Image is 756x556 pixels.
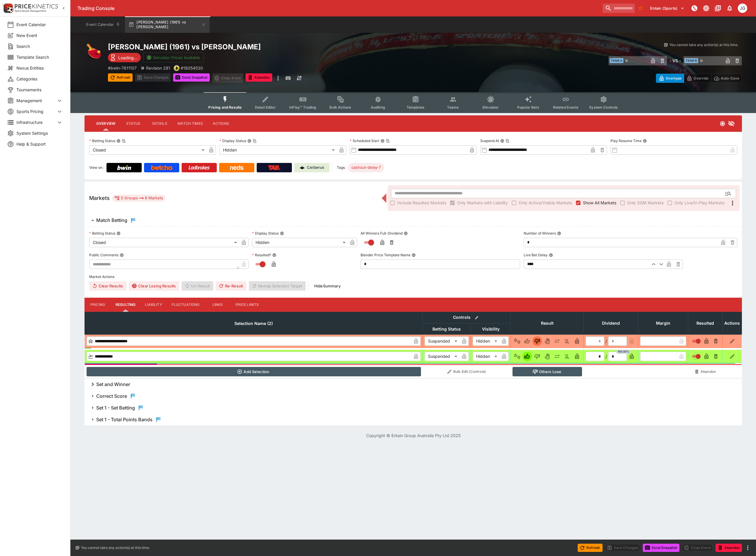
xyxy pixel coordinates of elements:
[16,87,63,93] span: Tournaments
[219,145,337,155] div: Hidden
[173,117,208,131] button: Match Times
[182,281,213,291] span: Un-Result
[562,352,572,361] button: Eliminated In Play
[275,73,282,83] button: more
[208,105,242,109] span: Pricing and Results
[89,252,119,257] p: Public Comments
[407,105,424,109] span: Templates
[84,402,742,414] button: Set 1 - Set Betting
[348,163,384,172] div: Betting Target: cerberus
[204,298,231,312] button: Links
[252,231,279,236] p: Display Status
[174,65,179,71] img: bwin.png
[246,74,272,80] span: Mark an event as closed and abandoned.
[96,381,130,387] h6: Set and Winner
[616,350,631,354] span: 100.00%
[294,163,329,172] a: Cerberus
[386,139,390,143] button: Copy To Clipboard
[423,312,511,323] th: Controls
[204,92,623,113] div: Event type filters
[96,217,127,223] h6: Match Betting
[255,105,276,109] span: Detail Editor
[311,281,344,291] button: HideSummary
[120,117,146,131] button: Status
[684,74,711,83] button: Override
[542,336,552,346] button: Void
[716,544,742,552] button: Abandon
[96,405,135,411] h6: Set 1 - Set Betting
[606,353,607,360] div: /
[16,21,63,28] span: Event Calendar
[552,336,562,346] button: Push
[584,312,638,334] th: Dividend
[656,74,742,83] div: Start From
[280,231,284,235] button: Display Status
[87,367,421,376] button: Add Selection
[480,138,499,143] p: Suspend At
[744,544,751,551] button: more
[482,105,499,109] span: Simulator
[666,75,681,81] p: Overtype
[89,145,207,155] div: Closed
[542,352,552,361] button: Void
[116,231,121,235] button: Betting Status
[424,336,459,346] div: Suspended
[96,393,127,399] h6: Correct Score
[83,16,124,33] button: Event Calendar
[117,165,131,170] img: Bwin
[606,338,607,344] div: /
[728,120,735,127] svg: Hidden
[173,73,210,82] button: Send Snapshot
[116,139,121,143] button: Betting StatusCopy To Clipboard
[701,3,711,14] button: Toggle light/dark mode
[16,108,56,114] span: Sports Pricing
[476,326,506,333] span: Visibility
[181,65,203,71] p: Copy To Clipboard
[216,281,246,291] span: Re-Result
[473,352,499,361] div: Hidden
[513,336,522,346] button: Not Set
[578,544,602,552] button: Refresh
[426,326,467,333] span: Betting Status
[738,4,747,13] div: James Gordon
[511,312,584,334] th: Result
[721,75,739,81] p: Auto-Save
[549,253,553,257] button: Live Bet Delay
[15,10,46,12] img: Sportsbook Management
[81,545,150,550] p: You cannot take any action(s) at this time.
[380,139,385,143] button: Scheduled StartCopy To Clipboard
[669,58,681,64] h6: - VS -
[610,138,642,143] p: Play Resume Time
[16,43,63,49] span: Search
[84,215,742,226] button: Match Betting
[720,121,725,127] svg: Closed
[562,336,572,346] button: Eliminated In Play
[16,76,63,82] span: Categories
[84,298,111,312] button: Pricing
[272,253,276,257] button: Resulted?
[84,42,103,61] img: table_tennis.png
[129,281,179,291] button: Clear Losing Results
[457,200,508,206] span: Only Markets with Liability
[412,253,416,257] button: Blender Price Template Name
[690,367,721,376] button: Abandon
[84,414,742,425] button: Set 1 - Total Points Bands
[397,200,446,206] span: Include Resulted Markets
[15,4,58,9] img: PriceKinetics
[16,65,63,71] span: Nexus Entities
[252,238,348,247] div: Hidden
[371,105,385,109] span: Auditing
[723,312,742,334] th: Actions
[638,312,688,334] th: Margin
[524,252,548,257] p: Live Bet Delay
[16,54,63,60] span: Template Search
[522,336,532,346] button: Win
[636,4,645,13] button: No Bookmarks
[522,352,532,361] button: Win
[716,544,742,550] span: Mark an event as closed and abandoned.
[524,231,556,236] p: Number of Winners
[96,417,153,423] h6: Set 1 - Total Points Bands
[143,53,204,63] button: Simulator Prices Available
[16,97,56,104] span: Management
[517,105,539,109] span: Popular Bets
